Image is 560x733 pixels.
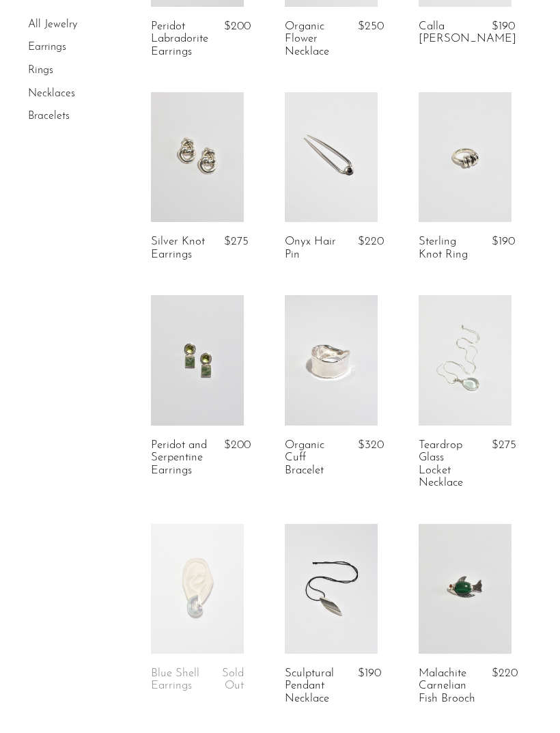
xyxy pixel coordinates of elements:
a: Earrings [28,42,66,53]
a: Peridot and Serpentine Earrings [151,439,208,477]
span: $320 [358,439,384,451]
span: $275 [224,236,249,247]
a: Onyx Hair Pin [285,236,341,261]
span: $200 [224,439,251,451]
a: Blue Shell Earrings [151,667,208,693]
a: Organic Cuff Bracelet [285,439,341,477]
span: $190 [492,236,515,247]
span: $200 [224,20,251,32]
span: Sold Out [222,667,244,691]
a: Calla [PERSON_NAME] [419,20,516,46]
a: Teardrop Glass Locket Necklace [419,439,475,490]
a: Silver Knot Earrings [151,236,208,261]
a: Sculptural Pendant Necklace [285,667,341,705]
a: Peridot Labradorite Earrings [151,20,208,58]
a: Rings [28,65,53,76]
a: Bracelets [28,111,70,122]
span: $190 [358,667,381,679]
a: Sterling Knot Ring [419,236,475,261]
span: $190 [492,20,515,32]
span: $220 [492,667,518,679]
span: $250 [358,20,384,32]
a: All Jewelry [28,19,77,30]
a: Organic Flower Necklace [285,20,341,58]
span: $275 [492,439,516,451]
a: Malachite Carnelian Fish Brooch [419,667,475,705]
a: Necklaces [28,88,75,99]
span: $220 [358,236,384,247]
